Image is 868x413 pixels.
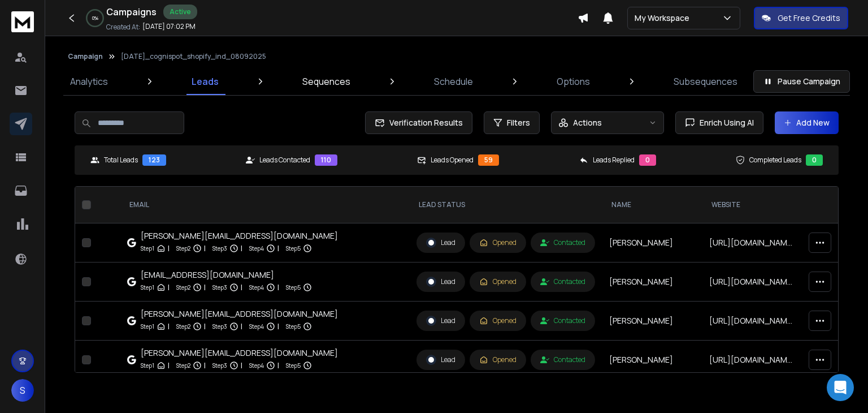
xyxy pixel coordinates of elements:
button: S [11,379,34,402]
p: Step 1 [141,360,154,371]
div: 123 [142,154,166,166]
p: | [168,360,170,371]
p: Step 3 [212,243,227,254]
button: Verification Results [365,111,472,134]
p: Step 3 [212,321,227,332]
p: Step 4 [249,282,264,293]
p: Step 2 [176,360,190,371]
p: Step 2 [176,321,190,332]
div: 0 [806,154,823,166]
td: [PERSON_NAME] [602,263,702,302]
p: | [277,321,279,332]
p: Options [557,75,590,88]
p: Total Leads [104,156,138,165]
p: Step 1 [141,321,154,332]
td: [URL][DOMAIN_NAME] [702,302,802,341]
p: | [241,360,242,371]
p: Actions [573,117,602,128]
div: Opened [479,355,517,364]
p: Step 1 [141,282,154,293]
div: [PERSON_NAME][EMAIL_ADDRESS][DOMAIN_NAME] [141,347,338,359]
p: Step 5 [286,321,301,332]
div: 110 [315,154,337,166]
p: [DATE]_cognispot_shopify_ind_08092025 [121,52,266,61]
h1: Campaigns [106,5,157,19]
p: Leads [192,75,219,88]
td: [PERSON_NAME] [602,302,702,341]
p: | [277,282,279,293]
p: Step 2 [176,282,190,293]
p: Analytics [70,75,108,88]
div: Lead [426,277,455,287]
p: Leads Contacted [259,156,310,165]
div: Active [163,5,197,19]
a: Subsequences [667,68,744,95]
a: Leads [185,68,225,95]
span: Filters [507,117,530,128]
div: Lead [426,316,455,326]
a: Options [550,68,597,95]
div: Lead [426,355,455,365]
p: Completed Leads [749,156,801,165]
td: [URL][DOMAIN_NAME] [702,263,802,302]
p: | [168,243,170,254]
p: Created At: [106,23,140,32]
p: | [277,360,279,371]
p: | [277,243,279,254]
p: | [204,243,206,254]
div: Lead [426,238,455,248]
p: Get Free Credits [778,12,840,24]
p: Subsequences [674,75,737,88]
div: Contacted [540,316,585,325]
p: [DATE] 07:02 PM [142,22,196,31]
div: Contacted [540,277,585,286]
a: Analytics [63,68,115,95]
th: EMAIL [120,187,410,223]
p: | [241,321,242,332]
button: Pause Campaign [753,70,850,93]
p: Step 1 [141,243,154,254]
button: Campaign [68,52,103,61]
div: 0 [639,154,656,166]
a: Sequences [296,68,357,95]
p: | [204,282,206,293]
img: logo [11,11,34,32]
td: [URL][DOMAIN_NAME] [702,223,802,263]
p: Step 4 [249,321,264,332]
span: Verification Results [385,117,463,128]
button: Filters [484,111,540,134]
p: Step 3 [212,282,227,293]
p: Schedule [434,75,473,88]
p: Step 5 [286,243,301,254]
button: Add New [775,111,839,134]
p: Step 3 [212,360,227,371]
p: Step 4 [249,243,264,254]
th: LEAD STATUS [410,187,602,223]
p: | [168,282,170,293]
p: | [241,282,242,293]
button: Enrich Using AI [675,111,763,134]
p: Leads Opened [431,156,474,165]
div: Opened [479,316,517,325]
div: Opened [479,238,517,247]
th: website [702,187,802,223]
div: Contacted [540,238,585,247]
div: 59 [478,154,499,166]
td: [PERSON_NAME] [602,223,702,263]
p: | [168,321,170,332]
div: [PERSON_NAME][EMAIL_ADDRESS][DOMAIN_NAME] [141,230,338,242]
td: [URL][DOMAIN_NAME] [702,341,802,380]
p: Leads Replied [593,156,635,165]
td: [PERSON_NAME] [602,341,702,380]
th: NAME [602,187,702,223]
div: [PERSON_NAME][EMAIL_ADDRESS][DOMAIN_NAME] [141,308,338,320]
div: Opened [479,277,517,286]
div: [EMAIL_ADDRESS][DOMAIN_NAME] [141,269,312,281]
span: Enrich Using AI [695,117,754,128]
p: | [204,321,206,332]
p: Step 4 [249,360,264,371]
p: | [241,243,242,254]
p: Step 5 [286,360,301,371]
